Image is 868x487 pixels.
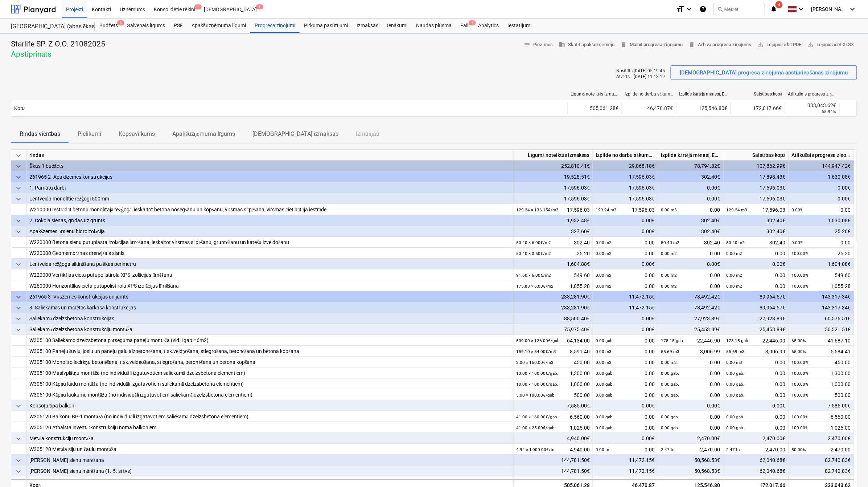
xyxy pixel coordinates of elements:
p: Apakšuzņēmuma līgums [172,130,235,138]
div: W305100 Monolīto iecirkņu betonēšana, t.sk.veidņošana, stiegrošana, betonēšana un betona kopšana [29,357,510,368]
div: 450.00 [516,357,590,368]
div: 0.00€ [658,182,724,193]
span: keyboard_arrow_down [14,314,23,323]
small: 100.00% [792,284,809,289]
small: 50.40 m2 [661,240,680,245]
div: 11,472.15€ [593,455,658,466]
div: 19,528.51€ [513,171,593,182]
div: 82,740.83€ [789,466,854,476]
small: 0.00 m2 [596,273,612,278]
small: 0.00% [792,240,804,245]
div: 17,596.03 [516,204,590,215]
div: 25,453.89€ [658,324,724,335]
a: Progresa ziņojumi [250,19,300,33]
div: Saistības kopā [734,92,782,97]
div: 17,596.03€ [724,193,789,204]
small: 50.40 × 0.50€ / m2 [516,251,551,256]
span: 1 [469,20,476,25]
div: 2,470.00€ [724,433,789,444]
div: 0.00 [596,368,655,379]
small: 175.88 × 6.00€ / m2 [516,284,554,289]
div: 261965 3- Virszemes konstrukcijas un jumts [29,291,510,302]
span: keyboard_arrow_down [14,456,23,465]
div: Līgumā noteiktās izmaksas [513,150,593,161]
div: 0.00 [596,248,655,259]
div: 302.40 [661,237,720,248]
small: 0.00 m2 [661,273,677,278]
p: [DEMOGRAPHIC_DATA] izmaksas [252,130,338,138]
div: 0.00 [596,335,655,346]
div: 0.00 [727,368,786,379]
div: 62,040.68€ [724,466,789,476]
div: 0.00€ [658,259,724,269]
div: 107,862.99€ [724,161,789,171]
div: 302.40€ [724,215,789,226]
div: rindas [26,150,513,161]
div: Atlikušais progresa ziņojums [788,92,837,97]
p: Atvērts : [616,74,631,80]
span: Mainīt progresa ziņojumu [620,41,683,49]
span: search [717,6,723,12]
div: Budžets [95,19,122,33]
iframe: Chat Widget [832,452,868,487]
div: 0.00€ [593,400,658,411]
div: 0.00 [596,269,655,281]
button: Piezīmes [521,39,556,50]
div: 4,940.00€ [513,433,593,444]
div: Apakšzemes ārsienu hidroizolācija [29,226,510,237]
span: [PERSON_NAME] [811,6,848,12]
span: keyboard_arrow_down [14,195,23,203]
div: 17,596.03€ [593,171,658,182]
div: 17,596.03 [596,204,655,215]
div: Līgumā noteiktās izmaksas [571,92,619,97]
small: 159.10 × 54.00€ / m3 [516,349,556,354]
div: 1,630.08€ [789,215,854,226]
div: 233,281.90€ [513,302,593,313]
div: 1,055.28 [792,280,851,292]
div: W305100 Paneļu šuvju, joslu un paneļu galu aizbetonēšana, t.sk.veidņošana, stiegrošana, betonēšan... [29,346,510,357]
small: 100.00% [792,273,809,278]
div: 7,585.00€ [789,400,854,411]
div: [DEMOGRAPHIC_DATA] progresa ziņojuma apstiprināšanas ziņojumu [680,68,848,77]
span: keyboard_arrow_down [14,467,23,476]
div: 17,596.03 [727,204,786,215]
i: Zināšanu pamats [699,5,707,13]
span: keyboard_arrow_down [14,325,23,334]
div: 64,134.00 [516,335,590,346]
p: [DATE] 05:19:45 [634,68,665,74]
div: 25,453.89€ [724,324,789,335]
small: 65.00% [792,338,806,343]
p: Rindas vienības [20,130,60,138]
span: 1 [256,4,263,9]
span: Lejupielādēt PDF [757,41,801,49]
small: 100.00% [792,371,809,376]
small: 100.00% [792,360,809,365]
small: 50.40 m2 [727,240,745,245]
div: 0.00€ [658,400,724,411]
a: Analytics [474,19,503,33]
small: 0.00 gab. [661,371,679,376]
div: 505,061.28€ [567,102,622,114]
a: Izmaksas [352,19,383,33]
div: 75,975.40€ [513,324,593,335]
div: 17,596.03€ [593,182,658,193]
div: 0.00 [792,237,851,248]
div: 549.60 [792,269,851,281]
small: 0.00 m2 [727,273,742,278]
div: 143,317.34€ [789,291,854,302]
small: 0.00 m2 [727,284,742,289]
div: Naudas plūsma [412,19,456,33]
span: Arhīva progresa ziņojums [688,41,752,49]
small: 55.69 m3 [661,349,680,354]
div: 11,472.15€ [593,291,658,302]
div: PSF [169,19,187,33]
div: Izpilde no darbu sākuma, neskaitot kārtējā mēneša izpildi [593,150,658,161]
p: Kopsavilkums [119,130,155,138]
div: 50,568.53€ [658,455,724,466]
div: 302.40€ [658,226,724,237]
small: 0.00 m3 [661,360,677,365]
div: 0.00 [596,237,655,248]
div: 0.00 [661,269,720,281]
div: Lentveida monolītie režģogi 500mm [29,193,510,204]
